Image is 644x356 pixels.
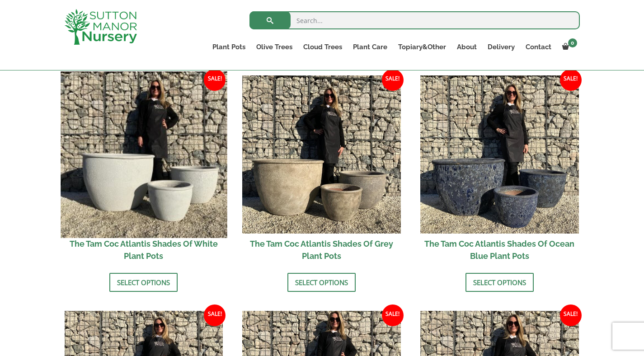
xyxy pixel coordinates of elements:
[61,71,227,238] img: The Tam Coc Atlantis Shades Of White Plant Pots
[451,41,482,53] a: About
[249,11,580,29] input: Search...
[382,304,404,326] span: Sale!
[520,41,557,53] a: Contact
[109,273,178,292] a: Select options for “The Tam Coc Atlantis Shades Of White Plant Pots”
[568,38,577,47] span: 0
[65,9,137,45] img: logo
[560,69,582,91] span: Sale!
[465,273,534,292] a: Select options for “The Tam Coc Atlantis Shades Of Ocean Blue Plant Pots”
[348,41,393,53] a: Plant Care
[65,75,223,267] a: Sale! The Tam Coc Atlantis Shades Of White Plant Pots
[242,234,401,266] h2: The Tam Coc Atlantis Shades Of Grey Plant Pots
[251,41,298,53] a: Olive Trees
[207,41,251,53] a: Plant Pots
[242,75,401,267] a: Sale! The Tam Coc Atlantis Shades Of Grey Plant Pots
[204,69,226,91] span: Sale!
[242,75,401,234] img: The Tam Coc Atlantis Shades Of Grey Plant Pots
[557,41,580,53] a: 0
[298,41,348,53] a: Cloud Trees
[393,41,451,53] a: Topiary&Other
[204,304,226,326] span: Sale!
[382,69,404,91] span: Sale!
[420,75,579,234] img: The Tam Coc Atlantis Shades Of Ocean Blue Plant Pots
[287,273,356,292] a: Select options for “The Tam Coc Atlantis Shades Of Grey Plant Pots”
[420,75,579,267] a: Sale! The Tam Coc Atlantis Shades Of Ocean Blue Plant Pots
[482,41,520,53] a: Delivery
[65,234,223,266] h2: The Tam Coc Atlantis Shades Of White Plant Pots
[420,234,579,266] h2: The Tam Coc Atlantis Shades Of Ocean Blue Plant Pots
[560,304,582,326] span: Sale!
